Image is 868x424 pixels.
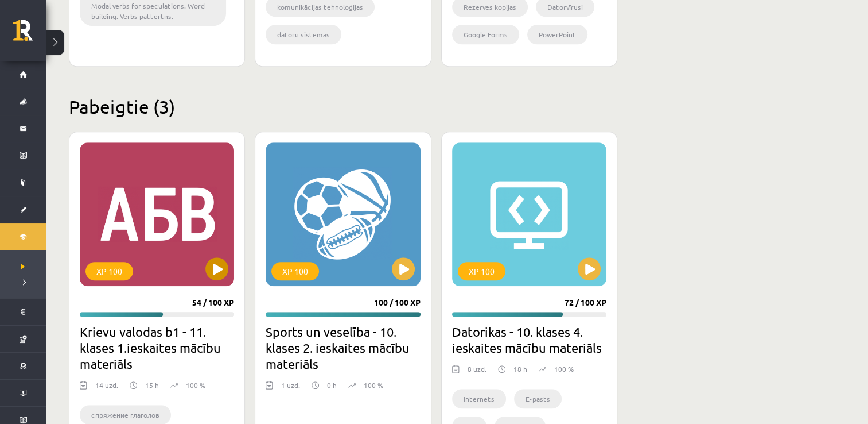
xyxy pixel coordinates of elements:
[266,25,341,44] li: datoru sistēmas
[95,380,118,397] div: 14 uzd.
[452,25,519,44] li: Google Forms
[85,262,133,280] div: XP 100
[281,380,300,397] div: 1 uzd.
[452,323,606,356] h2: Datorikas - 10. klases 4. ieskaites mācību materiāls
[514,389,562,408] li: E-pasts
[69,95,803,118] h2: Pabeigtie (3)
[527,25,587,44] li: PowerPoint
[468,364,486,381] div: 8 uzd.
[327,380,337,390] p: 0 h
[145,380,159,390] p: 15 h
[80,323,234,372] h2: Krievu valodas b1 - 11. klases 1.ieskaites mācību materiāls
[513,364,527,374] p: 18 h
[186,380,205,390] p: 100 %
[554,364,574,374] p: 100 %
[266,323,420,372] h2: Sports un veselība - 10. klases 2. ieskaites mācību materiāls
[364,380,383,390] p: 100 %
[458,262,505,280] div: XP 100
[271,262,319,280] div: XP 100
[13,20,46,49] a: Rīgas 1. Tālmācības vidusskola
[452,389,506,408] li: Internets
